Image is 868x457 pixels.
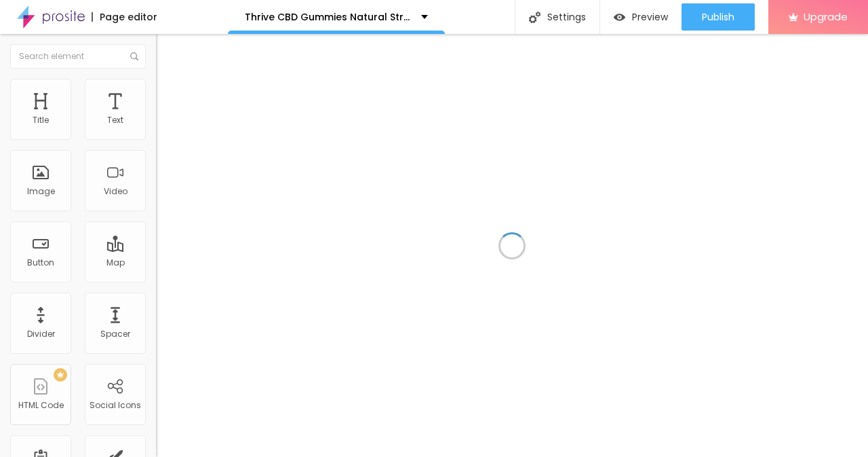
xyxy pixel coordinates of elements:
button: Preview [600,3,682,31]
img: Icone [130,52,138,60]
button: Publish [682,3,755,31]
div: Text [107,115,123,125]
div: Map [106,258,125,268]
img: view-1.svg [614,12,625,23]
input: Search element [10,44,146,69]
div: Title [33,115,49,125]
img: Icone [529,12,540,23]
span: Preview [632,12,668,22]
div: Social Icons [90,401,141,410]
div: Video [104,187,127,196]
div: Image [27,187,55,196]
div: Divider [27,329,55,339]
p: Thrive CBD Gummies Natural Stress Relief & Wellness Support [245,12,411,22]
div: Spacer [100,329,130,339]
div: HTML Code [18,401,64,410]
span: Publish [702,12,734,22]
div: Page editor [92,12,157,22]
span: Upgrade [804,11,848,22]
div: Button [27,258,54,268]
